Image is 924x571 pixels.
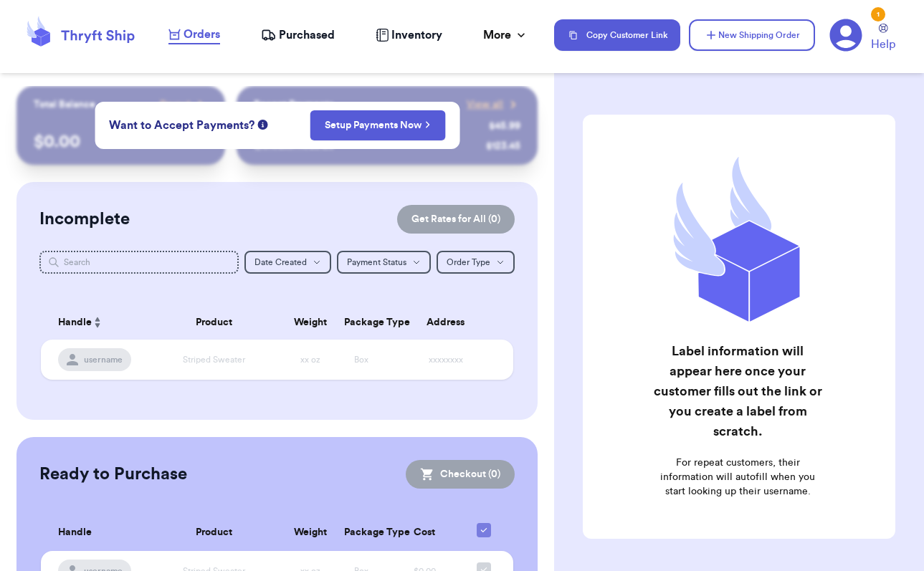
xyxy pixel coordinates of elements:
[871,7,885,21] div: 1
[871,24,895,53] a: Help
[347,258,406,267] span: Payment Status
[279,27,335,44] span: Purchased
[871,36,895,53] span: Help
[391,27,442,44] span: Inventory
[143,305,285,340] th: Product
[34,97,95,112] p: Total Balance
[285,305,335,340] th: Weight
[244,251,331,274] button: Date Created
[467,97,503,112] span: View all
[39,251,239,274] input: Search
[310,110,445,140] button: Setup Payments Now
[397,205,515,234] button: Get Rates for All (0)
[92,314,103,331] button: Sort ascending
[58,525,92,540] span: Handle
[143,514,285,551] th: Product
[486,139,520,153] div: $ 123.45
[689,19,815,51] button: New Shipping Order
[406,460,515,489] button: Checkout (0)
[254,258,307,267] span: Date Created
[34,130,208,153] p: $ 0.00
[285,514,335,551] th: Weight
[160,97,191,112] span: Payout
[483,27,528,44] div: More
[109,117,254,134] span: Want to Accept Payments?
[652,456,824,499] p: For repeat customers, their information will autofill when you start looking up their username.
[184,26,220,43] span: Orders
[39,463,187,486] h2: Ready to Purchase
[554,19,680,51] button: Copy Customer Link
[335,514,386,551] th: Package Type
[386,514,462,551] th: Cost
[376,27,442,44] a: Inventory
[254,97,333,112] p: Recent Payments
[261,27,335,44] a: Purchased
[300,355,320,364] span: xx oz
[84,354,123,365] span: username
[467,97,520,112] a: View all
[386,305,513,340] th: Address
[437,251,515,274] button: Order Type
[354,355,368,364] span: Box
[335,305,386,340] th: Package Type
[39,208,130,231] h2: Incomplete
[829,19,862,52] a: 1
[652,341,824,441] h2: Label information will appear here once your customer fills out the link or you create a label fr...
[325,118,430,133] a: Setup Payments Now
[337,251,431,274] button: Payment Status
[447,258,490,267] span: Order Type
[58,315,92,330] span: Handle
[168,26,220,44] a: Orders
[429,355,463,364] span: xxxxxxxx
[160,97,208,112] a: Payout
[489,119,520,133] div: $ 45.99
[183,355,245,364] span: Striped Sweater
